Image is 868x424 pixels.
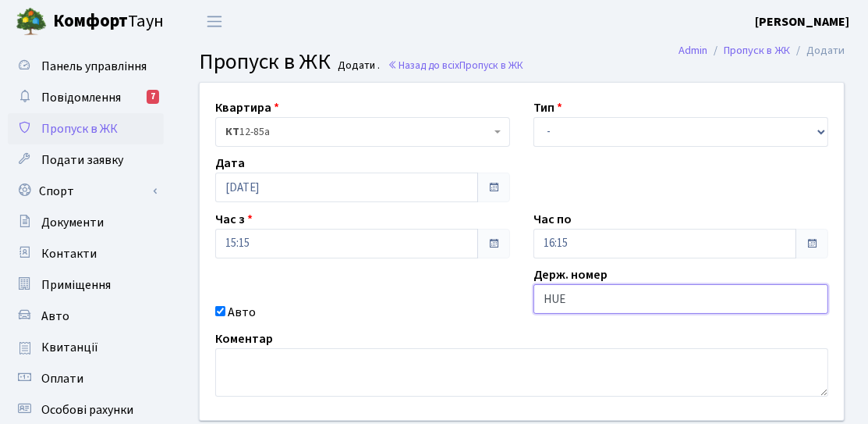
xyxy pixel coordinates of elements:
[225,124,491,140] span: <b>КТ</b>&nbsp;&nbsp;&nbsp;&nbsp;12-85а
[215,98,279,117] label: Квартира
[678,42,707,59] a: Admin
[215,210,253,229] label: Час з
[41,58,147,75] span: Панель управління
[790,42,845,59] li: Додати
[41,214,104,231] span: Документи
[215,330,273,348] label: Коментар
[41,89,121,106] span: Повідомлення
[16,6,47,37] img: logo.png
[8,301,164,332] a: Авто
[41,245,97,262] span: Контакти
[147,90,159,104] div: 7
[755,13,849,30] b: [PERSON_NAME]
[215,154,245,173] label: Дата
[533,265,608,284] label: Держ. номер
[41,339,98,356] span: Квитанції
[755,12,849,31] a: [PERSON_NAME]
[53,9,164,35] span: Таун
[8,363,164,394] a: Оплати
[533,210,572,229] label: Час по
[8,51,164,82] a: Панель управління
[8,332,164,363] a: Квитанції
[8,82,164,113] a: Повідомлення7
[8,269,164,301] a: Приміщення
[459,58,523,73] span: Пропуск в ЖК
[41,276,111,294] span: Приміщення
[533,98,562,117] label: Тип
[195,9,234,34] button: Переключити навігацію
[199,46,331,77] span: Пропуск в ЖК
[41,308,69,325] span: Авто
[8,113,164,144] a: Пропуск в ЖК
[724,42,790,59] a: Пропуск в ЖК
[41,120,118,137] span: Пропуск в ЖК
[41,151,123,169] span: Подати заявку
[53,9,128,34] b: Комфорт
[8,144,164,176] a: Подати заявку
[388,58,523,73] a: Назад до всіхПропуск в ЖК
[215,117,510,147] span: <b>КТ</b>&nbsp;&nbsp;&nbsp;&nbsp;12-85а
[8,238,164,269] a: Контакти
[8,207,164,238] a: Документи
[533,284,828,314] input: AA0001AA
[8,176,164,207] a: Спорт
[41,370,83,387] span: Оплати
[41,401,133,419] span: Особові рахунки
[335,59,381,73] small: Додати .
[655,34,868,67] nav: breadcrumb
[228,303,256,322] label: Авто
[225,124,239,140] b: КТ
